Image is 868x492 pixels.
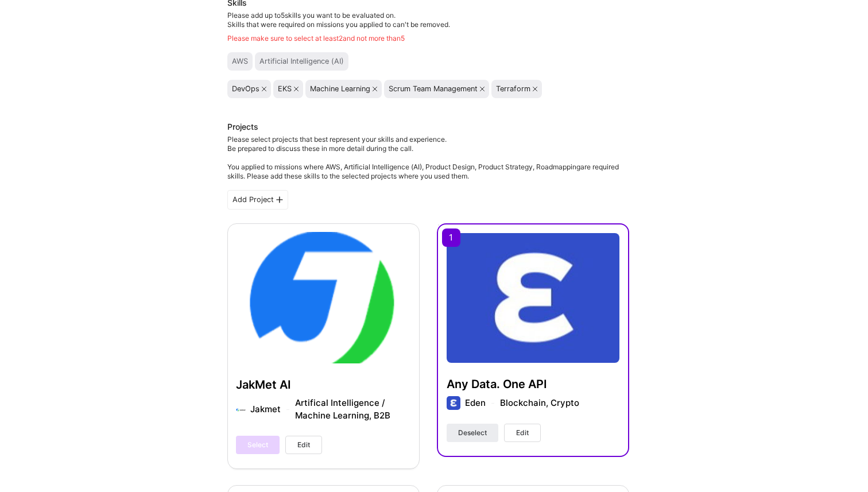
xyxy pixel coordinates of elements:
[310,84,370,94] div: Machine Learning
[373,87,377,91] i: icon Close
[262,87,266,91] i: icon Close
[227,135,629,181] div: Please select projects that best represent your skills and experience. Be prepared to discuss the...
[447,233,619,363] img: Any Data. One API
[496,84,530,94] div: Terraform
[465,397,579,409] div: Eden Blockchain, Crypto
[504,424,541,442] button: Edit
[232,57,248,66] div: AWS
[232,84,259,94] div: DevOps
[491,403,494,404] img: divider
[227,20,450,29] span: Skills that were required on missions you applied to can't be removed.
[227,11,629,43] div: Please add up to 5 skills you want to be evaluated on.
[447,396,460,410] img: Company logo
[227,34,629,43] div: Please make sure to select at least 2 and not more than 5
[458,428,487,438] span: Deselect
[447,377,619,392] h4: Any Data. One API
[447,424,498,442] button: Deselect
[259,57,344,66] div: Artificial Intelligence (AI)
[278,84,292,94] div: EKS
[285,436,322,454] button: Edit
[294,87,299,91] i: icon Close
[227,190,288,210] div: Add Project
[480,87,485,91] i: icon Close
[533,87,537,91] i: icon Close
[516,428,529,438] span: Edit
[297,440,310,450] span: Edit
[389,84,478,94] div: Scrum Team Management
[276,196,283,203] i: icon PlusBlackFlat
[227,121,258,133] div: Projects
